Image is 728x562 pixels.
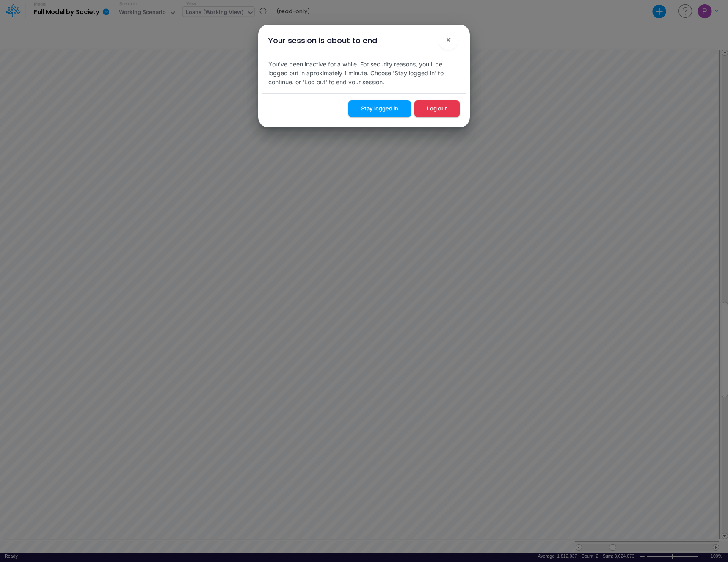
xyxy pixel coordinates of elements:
[414,100,460,117] button: Log out
[438,30,458,50] button: Close
[268,35,377,46] div: Your session is about to end
[446,34,451,44] span: ×
[348,100,411,117] button: Stay logged in
[262,53,466,93] div: You've been inactive for a while. For security reasons, you'll be logged out in aproximately 1 mi...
